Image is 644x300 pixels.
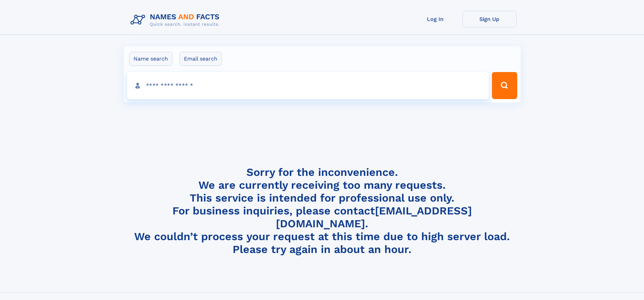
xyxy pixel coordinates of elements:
[276,204,472,230] a: [EMAIL_ADDRESS][DOMAIN_NAME]
[129,52,172,66] label: Name search
[128,11,225,29] img: Logo Names and Facts
[127,72,489,99] input: search input
[180,52,222,66] label: Email search
[492,72,517,99] button: Search Button
[128,166,517,256] h4: Sorry for the inconvenience. We are currently receiving too many requests. This service is intend...
[462,11,517,27] a: Sign Up
[408,11,462,27] a: Log In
